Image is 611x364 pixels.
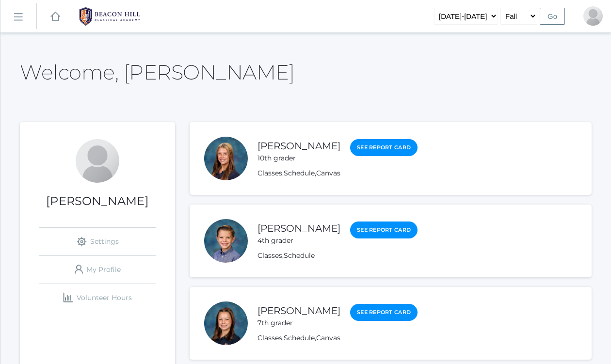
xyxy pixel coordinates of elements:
input: Go [540,8,565,25]
div: , , [257,333,418,343]
div: 10th grader [257,153,340,163]
a: Classes [257,251,282,260]
div: Heather Bernardi [76,139,119,183]
div: James Bernardi [204,219,248,263]
a: Canvas [316,169,340,177]
h2: Welcome, [PERSON_NAME] [20,61,294,83]
div: Ella Bernardi [204,137,248,180]
div: , [257,251,418,261]
a: [PERSON_NAME] [257,222,340,234]
div: 4th grader [257,236,340,246]
div: 7th grader [257,318,340,328]
a: [PERSON_NAME] [257,305,340,317]
img: 1_BHCALogos-05.png [73,4,146,29]
a: Canvas [316,333,340,342]
a: See Report Card [350,304,418,321]
a: Volunteer Hours [39,284,156,312]
a: [PERSON_NAME] [257,140,340,152]
div: Heather Bernardi [583,6,603,26]
div: , , [257,168,418,178]
a: My Profile [39,256,156,284]
a: Schedule [284,333,315,342]
a: Schedule [284,169,315,177]
a: Settings [39,228,156,255]
div: Annelise Bernardi [204,301,248,345]
a: Classes [257,333,282,342]
a: See Report Card [350,222,418,238]
a: Schedule [284,251,315,260]
h1: [PERSON_NAME] [20,195,175,207]
a: Classes [257,169,282,177]
a: See Report Card [350,139,418,156]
